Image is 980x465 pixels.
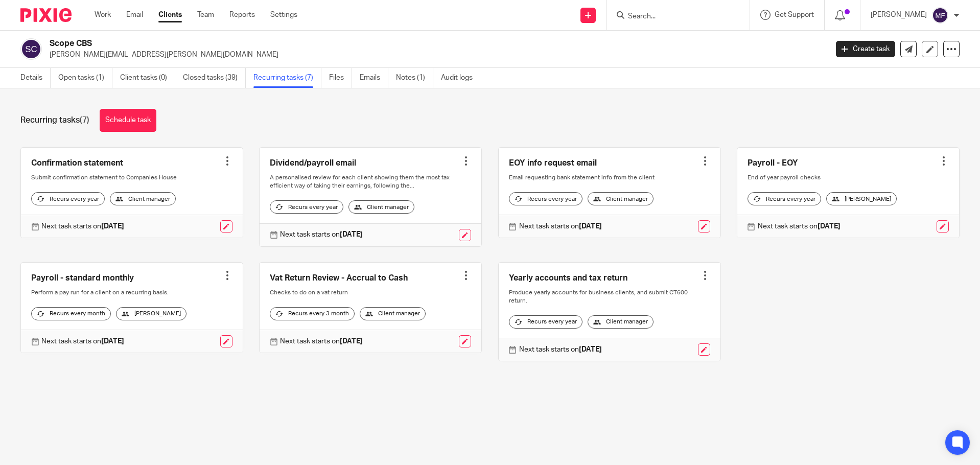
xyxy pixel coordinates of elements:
a: Notes (1) [396,68,433,88]
a: Emails [360,68,388,88]
strong: [DATE] [579,346,602,353]
h1: Recurring tasks [20,115,89,126]
div: Client manager [588,315,654,329]
h2: Scope CBS [50,38,666,49]
a: Client tasks (0) [120,68,175,88]
div: Recurs every year [509,192,582,205]
span: (7) [80,116,89,124]
p: Next task starts on [41,221,124,231]
a: Open tasks (1) [58,68,112,88]
span: Get Support [775,11,814,18]
strong: [DATE] [101,223,124,230]
a: Closed tasks (39) [183,68,246,88]
a: Email [126,10,143,20]
p: Next task starts on [280,336,363,346]
strong: [DATE] [340,231,363,238]
p: Next task starts on [280,229,363,240]
div: Recurs every month [31,307,111,320]
a: Clients [158,10,182,20]
a: Audit logs [441,68,480,88]
div: Recurs every year [509,315,582,329]
a: Settings [270,10,297,20]
a: Reports [229,10,255,20]
div: [PERSON_NAME] [116,307,186,320]
strong: [DATE] [101,338,124,345]
a: Create task [836,41,895,57]
p: Next task starts on [519,221,602,231]
strong: [DATE] [579,223,602,230]
input: Search [627,12,719,21]
p: [PERSON_NAME][EMAIL_ADDRESS][PERSON_NAME][DOMAIN_NAME] [50,50,821,60]
img: svg%3E [932,7,948,24]
div: Recurs every year [31,192,105,205]
a: Team [197,10,214,20]
p: Next task starts on [41,336,124,346]
a: Recurring tasks (7) [253,68,321,88]
a: Files [329,68,352,88]
strong: [DATE] [340,338,363,345]
div: Client manager [588,192,654,205]
div: Recurs every year [270,200,343,214]
a: Work [95,10,111,20]
p: Next task starts on [758,221,841,231]
div: Client manager [110,192,176,205]
div: Client manager [360,307,426,320]
img: Pixie [20,8,72,22]
a: Schedule task [100,109,156,132]
strong: [DATE] [818,223,841,230]
a: Details [20,68,51,88]
p: Next task starts on [519,344,602,355]
div: Recurs every year [748,192,821,205]
div: [PERSON_NAME] [826,192,897,205]
div: Client manager [348,200,414,214]
p: [PERSON_NAME] [871,10,927,20]
img: svg%3E [20,38,42,60]
div: Recurs every 3 month [270,307,355,320]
